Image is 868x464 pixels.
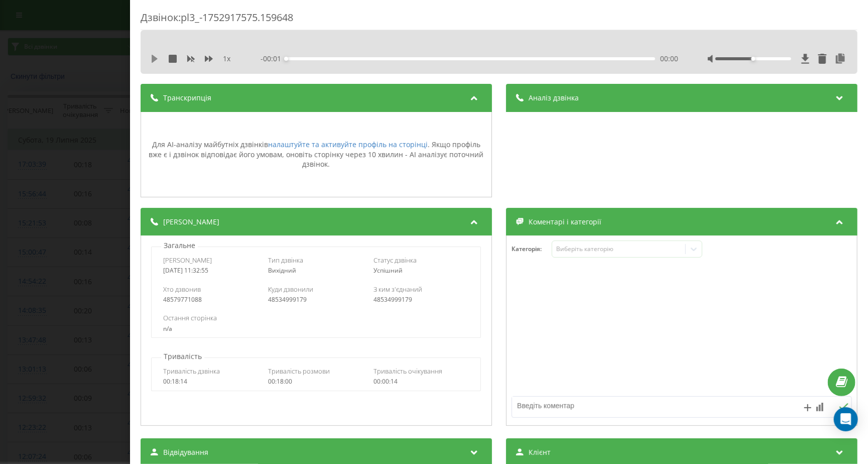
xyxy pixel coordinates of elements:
[269,367,330,376] span: Тривалість розмови
[164,285,201,294] span: Хто дзвонив
[374,285,422,294] span: З ким з'єднаний
[164,325,469,332] div: n/a
[374,256,417,265] span: Статус дзвінка
[164,267,260,274] div: [DATE] 11:32:55
[164,256,212,265] span: [PERSON_NAME]
[261,54,286,64] span: - 00:01
[529,447,551,457] span: Клієнт
[161,241,198,251] p: Загальне
[269,266,297,275] span: Вихідний
[374,378,469,385] div: 00:00:14
[512,246,552,253] h4: Категорія :
[269,296,364,303] div: 48534999179
[163,447,208,457] span: Відвідування
[163,217,219,227] span: [PERSON_NAME]
[374,367,442,376] span: Тривалість очікування
[529,217,601,227] span: Коментарі і категорії
[164,296,260,303] div: 48579771088
[164,367,220,376] span: Тривалість дзвінка
[223,54,230,64] span: 1 x
[374,266,403,275] span: Успішний
[284,57,288,61] div: Accessibility label
[146,140,486,169] div: Для AI-аналізу майбутніх дзвінків . Якщо профіль вже є і дзвінок відповідає його умовам, оновіть ...
[834,407,858,431] div: Open Intercom Messenger
[164,378,260,385] div: 00:18:14
[161,352,204,362] p: Тривалість
[164,313,217,322] span: Остання сторінка
[268,140,428,149] a: налаштуйте та активуйте профіль на сторінці
[661,54,679,64] span: 00:00
[269,285,314,294] span: Куди дзвонили
[374,296,469,303] div: 48534999179
[556,245,682,253] div: Виберіть категорію
[269,378,364,385] div: 00:18:00
[752,57,756,61] div: Accessibility label
[163,93,211,103] span: Транскрипція
[269,256,304,265] span: Тип дзвінка
[141,11,857,30] div: Дзвінок : pl3_-1752917575.159648
[529,93,579,103] span: Аналіз дзвінка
